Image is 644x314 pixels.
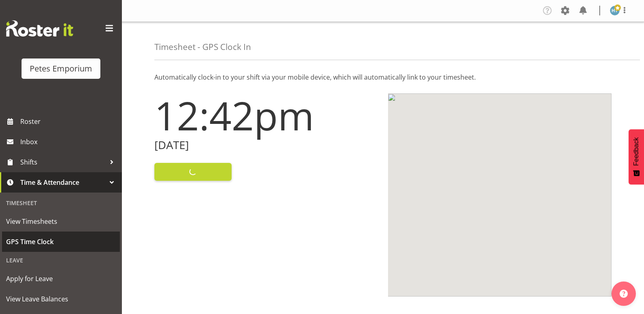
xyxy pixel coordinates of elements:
[20,136,118,148] span: Inbox
[6,293,116,305] span: View Leave Balances
[633,137,640,166] span: Feedback
[2,232,120,252] a: GPS Time Clock
[2,269,120,289] a: Apply for Leave
[154,93,378,137] h1: 12:42pm
[20,115,118,128] span: Roster
[6,273,116,285] span: Apply for Leave
[6,215,116,227] span: View Timesheets
[154,72,611,82] p: Automatically clock-in to your shift via your mobile device, which will automatically link to you...
[154,139,378,152] h2: [DATE]
[2,252,120,269] div: Leave
[6,236,116,248] span: GPS Time Clock
[2,211,120,232] a: View Timesheets
[629,129,644,184] button: Feedback - Show survey
[2,195,120,211] div: Timesheet
[154,42,251,52] h4: Timesheet - GPS Clock In
[620,290,628,298] img: help-xxl-2.png
[30,63,92,75] div: Petes Emporium
[6,20,73,37] img: Rosterit website logo
[20,156,106,168] span: Shifts
[2,289,120,309] a: View Leave Balances
[20,176,106,188] span: Time & Attendance
[610,6,620,15] img: helena-tomlin701.jpg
